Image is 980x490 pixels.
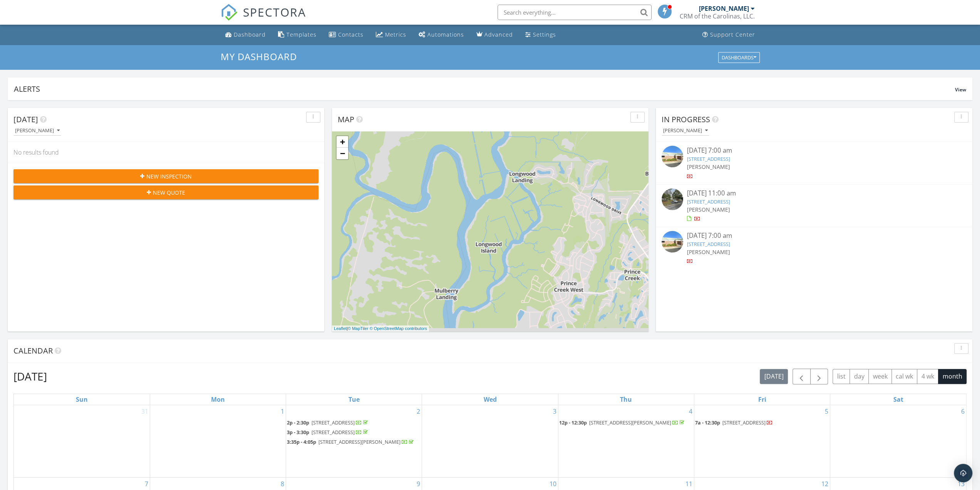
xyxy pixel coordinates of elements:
button: day [849,369,869,384]
a: 12p - 12:30p [STREET_ADDRESS][PERSON_NAME] [559,419,686,426]
span: New Inspection [146,172,192,180]
a: 2p - 2:30p [STREET_ADDRESS] [287,419,369,426]
button: New Quote [13,185,318,199]
button: month [938,369,967,384]
button: week [868,369,892,384]
span: 2p - 2:30p [287,419,309,426]
input: Search everything... [498,5,652,20]
button: Previous month [792,369,811,384]
a: Go to September 1, 2025 [279,405,286,418]
span: 3:35p - 4:05p [287,438,316,445]
td: Go to September 3, 2025 [422,405,558,477]
td: Go to September 6, 2025 [830,405,966,477]
td: Go to September 1, 2025 [150,405,286,477]
span: [DATE] [13,114,38,125]
a: Go to September 7, 2025 [143,478,150,490]
a: Go to September 3, 2025 [551,405,558,418]
a: Wednesday [482,394,498,405]
div: [DATE] 11:00 am [687,189,941,198]
a: Metrics [373,28,409,42]
a: © MapTiler [348,326,369,331]
div: Support Center [710,31,755,38]
a: Contacts [326,28,367,42]
span: [STREET_ADDRESS] [722,419,766,426]
img: streetview [662,189,683,210]
span: Calendar [13,345,53,356]
td: Go to September 4, 2025 [558,405,694,477]
button: [DATE] [760,369,788,384]
a: Go to September 8, 2025 [279,478,286,490]
a: [STREET_ADDRESS] [687,198,730,205]
a: [DATE] 7:00 am [STREET_ADDRESS] [PERSON_NAME] [662,146,967,180]
button: 4 wk [917,369,938,384]
a: Settings [522,28,559,42]
a: Automations (Basic) [415,28,467,42]
a: 7a - 12:30p [STREET_ADDRESS] [695,419,773,426]
a: 7a - 12:30p [STREET_ADDRESS] [695,418,829,428]
a: Go to September 4, 2025 [687,405,694,418]
a: Zoom out [337,148,348,159]
a: Go to September 6, 2025 [960,405,966,418]
a: Support Center [699,28,758,42]
button: Next month [810,369,828,384]
span: [STREET_ADDRESS][PERSON_NAME] [589,419,671,426]
a: [STREET_ADDRESS] [687,241,730,248]
td: Go to August 31, 2025 [14,405,150,477]
a: Dashboard [222,28,269,42]
img: streetview [662,146,683,167]
span: 3p - 3:30p [287,429,309,436]
a: Go to September 13, 2025 [956,478,966,490]
a: Templates [275,28,320,42]
td: Go to September 5, 2025 [694,405,830,477]
span: Map [338,114,354,125]
a: © OpenStreetMap contributors [370,326,427,331]
span: 7a - 12:30p [695,419,720,426]
div: Dashboards [722,55,756,60]
a: [DATE] 7:00 am [STREET_ADDRESS] [PERSON_NAME] [662,231,967,265]
img: The Best Home Inspection Software - Spectora [221,4,238,21]
a: Sunday [74,394,89,405]
button: [PERSON_NAME] [662,126,709,136]
div: Metrics [385,31,406,38]
a: Monday [209,394,226,405]
a: Go to September 9, 2025 [415,478,422,490]
span: [PERSON_NAME] [687,206,730,213]
a: 3p - 3:30p [STREET_ADDRESS] [287,428,421,437]
a: Tuesday [347,394,361,405]
a: 2p - 2:30p [STREET_ADDRESS] [287,418,421,428]
a: Advanced [473,28,516,42]
a: [STREET_ADDRESS] [687,155,730,162]
span: My Dashboard [221,50,297,63]
span: [STREET_ADDRESS] [312,429,355,436]
div: [DATE] 7:00 am [687,231,941,241]
div: CRM of the Carolinas, LLC. [680,12,755,20]
span: New Quote [153,189,185,197]
div: Settings [533,31,556,38]
button: Dashboards [718,52,760,63]
a: Saturday [892,394,905,405]
span: View [955,86,966,93]
div: [DATE] 7:00 am [687,146,941,155]
a: Go to September 11, 2025 [684,478,694,490]
a: 3:35p - 4:05p [STREET_ADDRESS][PERSON_NAME] [287,438,415,445]
div: Open Intercom Messenger [954,464,972,482]
span: 12p - 12:30p [559,419,587,426]
div: Automations [427,31,464,38]
button: [PERSON_NAME] [13,126,61,136]
span: [PERSON_NAME] [687,248,730,256]
a: Leaflet [334,326,347,331]
div: | [332,325,429,332]
td: Go to September 2, 2025 [286,405,422,477]
div: [PERSON_NAME] [699,5,749,12]
a: Go to September 10, 2025 [548,478,558,490]
span: In Progress [662,114,710,125]
a: Go to August 31, 2025 [140,405,150,418]
a: 3p - 3:30p [STREET_ADDRESS] [287,429,369,436]
button: cal wk [891,369,918,384]
h2: [DATE] [13,369,47,384]
div: Alerts [14,84,955,94]
div: Dashboard [234,31,266,38]
a: Zoom in [337,136,348,148]
a: Go to September 12, 2025 [820,478,830,490]
a: [DATE] 11:00 am [STREET_ADDRESS] [PERSON_NAME] [662,189,967,223]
